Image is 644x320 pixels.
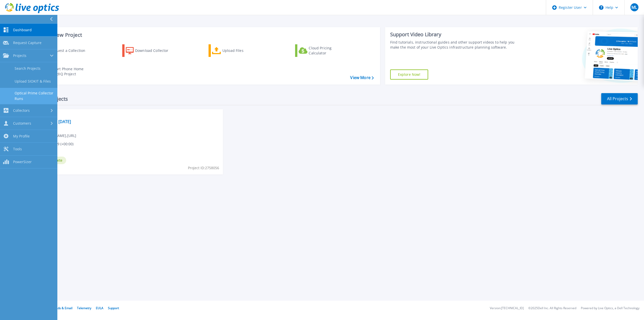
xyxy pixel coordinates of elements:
span: Collectors [13,108,30,113]
div: Support Video Library [390,31,521,38]
a: Ads & Email [56,306,72,310]
h3: Start a New Project [36,32,374,38]
div: Import Phone Home CloudIQ Project [49,66,89,77]
span: Dashboard [13,28,32,32]
a: All Projects [601,93,638,104]
a: Request a Collection [36,44,92,57]
span: ML [631,5,637,9]
li: Version: [TECHNICAL_ID] [490,307,524,310]
span: PowerSizer [13,160,32,164]
span: Project ID: 2758056 [188,165,219,171]
div: Upload Files [222,46,263,56]
span: My Profile [13,134,30,138]
li: © 2025 Dell Inc. All Rights Reserved [528,307,576,310]
div: Cloud Pricing Calculator [309,46,349,56]
span: Tools [13,147,22,151]
a: View More [350,75,374,80]
span: Projects [13,53,26,58]
a: Telemetry [77,306,91,310]
a: Download Collector [122,44,178,57]
span: Customers [13,121,31,126]
a: Support [108,306,119,310]
a: Explore Now! [390,69,428,80]
span: Request Capture [13,41,42,45]
span: Kubernetes [38,112,220,118]
a: Cloud Pricing Calculator [295,44,351,57]
div: Request a Collection [50,46,90,56]
div: Find tutorials, instructional guides and other support videos to help you make the most of your L... [390,40,521,50]
a: Upload Files [209,44,265,57]
a: EULA [96,306,103,310]
div: Download Collector [135,46,175,56]
li: Powered by Live Optics, a Dell Technology [581,307,639,310]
